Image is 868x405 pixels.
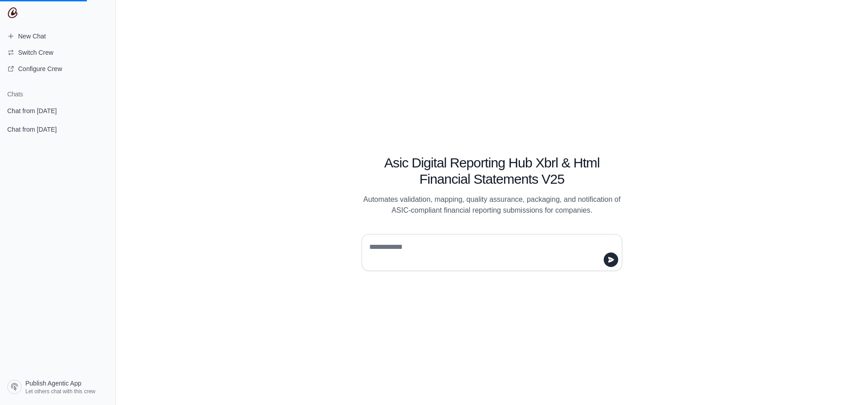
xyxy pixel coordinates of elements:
a: New Chat [4,29,112,43]
span: Chat from [DATE] [7,125,57,134]
a: Chat from [DATE] [4,121,112,138]
button: Switch Crew [4,45,112,60]
span: Switch Crew [18,48,53,57]
span: New Chat [18,32,46,41]
a: Configure Crew [4,62,112,76]
span: Let others chat with this crew [25,388,95,395]
p: Automates validation, mapping, quality assurance, packaging, and notification of ASIC-compliant f... [362,194,622,216]
span: Publish Agentic App [25,379,81,388]
img: CrewAI Logo [7,7,18,18]
span: Configure Crew [18,64,62,73]
span: Chat from [DATE] [7,106,57,115]
h1: Asic Digital Reporting Hub Xbrl & Html Financial Statements V25 [362,155,622,187]
a: Publish Agentic App Let others chat with this crew [4,376,112,398]
a: Chat from [DATE] [4,102,112,119]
